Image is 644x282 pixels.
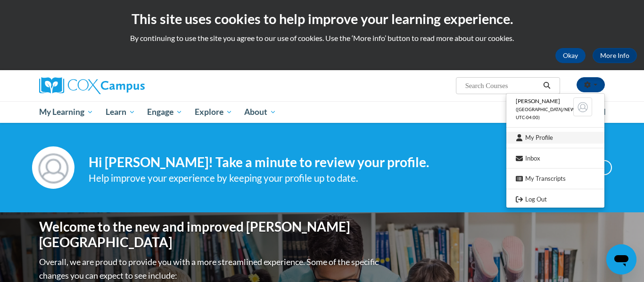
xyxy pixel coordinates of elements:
span: Learn [106,106,135,118]
img: Learner Profile Avatar [573,97,592,116]
h1: Welcome to the new and improved [PERSON_NAME][GEOGRAPHIC_DATA] [39,219,381,250]
img: Profile Image [32,146,74,189]
span: [PERSON_NAME] [516,97,560,105]
a: My Profile [506,132,604,144]
button: Okay [555,48,586,63]
a: Engage [141,101,189,123]
button: Account Settings [577,77,605,92]
span: About [244,106,276,118]
a: About [239,101,283,123]
a: Learn [99,101,141,123]
h2: This site uses cookies to help improve your learning experience. [7,9,637,28]
h4: Hi [PERSON_NAME]! Take a minute to review your profile. [89,154,539,170]
div: Help improve your experience by keeping your profile up to date. [89,170,539,186]
input: Search Courses [464,80,540,91]
span: My Learning [39,106,93,118]
a: Inbox [506,153,604,164]
a: My Transcripts [506,173,604,185]
a: My Learning [33,101,99,123]
span: ([GEOGRAPHIC_DATA]/New_York UTC-04:00) [516,107,589,120]
span: Engage [147,106,182,118]
a: Cox Campus [39,77,218,94]
a: Logout [506,193,604,205]
iframe: Button to launch messaging window [606,244,636,274]
a: More Info [593,48,637,63]
img: Cox Campus [39,77,145,94]
p: By continuing to use the site you agree to our use of cookies. Use the ‘More info’ button to read... [7,33,637,43]
span: Explore [195,106,232,118]
a: Explore [189,101,239,123]
button: Search [540,80,554,91]
div: Main menu [25,101,619,123]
